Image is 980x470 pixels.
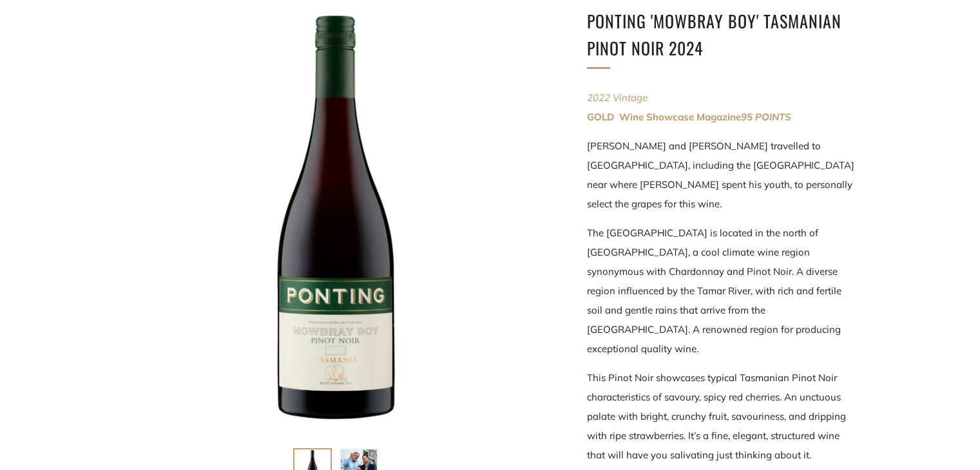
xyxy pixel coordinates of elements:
p: The [GEOGRAPHIC_DATA] is located in the north of [GEOGRAPHIC_DATA], a cool climate wine region sy... [587,223,858,359]
em: 2022 Vintage [587,91,648,104]
p: [PERSON_NAME] and [PERSON_NAME] travelled to [GEOGRAPHIC_DATA], including the [GEOGRAPHIC_DATA] n... [587,136,858,214]
span: GOLD Wine Showcase Magazine [587,111,741,123]
h1: Ponting 'Mowbray Boy' Tasmanian Pinot Noir 2024 [587,8,858,61]
span: 95 POINTS [741,111,791,123]
p: This Pinot Noir showcases typical Tasmanian Pinot Noir characteristics of savoury, spicy red cher... [587,368,858,465]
